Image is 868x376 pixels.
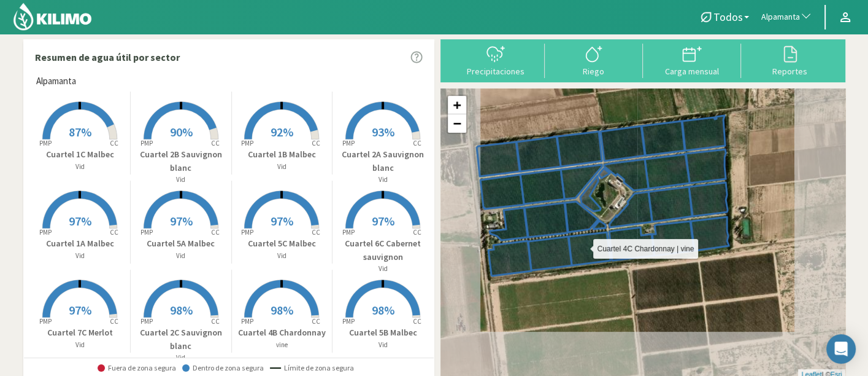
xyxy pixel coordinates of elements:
p: Vid [30,162,131,172]
tspan: PMP [39,228,52,237]
p: Vid [332,174,434,185]
button: Precipitaciones [447,44,545,76]
span: 97% [271,213,293,229]
tspan: CC [413,139,422,147]
tspan: PMP [39,139,52,147]
button: Carga mensual [643,44,741,76]
tspan: CC [211,139,220,147]
tspan: CC [413,317,422,326]
span: 97% [170,213,193,229]
tspan: CC [312,139,321,147]
tspan: CC [413,228,422,237]
p: Cuartel 2A Sauvignon blanc [332,148,434,174]
p: Vid [232,162,332,172]
span: 90% [170,124,193,139]
div: Reportes [745,67,835,76]
tspan: PMP [140,139,153,147]
p: Vid [131,353,231,363]
p: Cuartel 2B Sauvignon blanc [131,148,231,174]
p: Resumen de agua útil por sector [35,50,180,65]
div: Riego [548,67,639,76]
span: 93% [372,124,394,139]
div: Precipitaciones [450,67,541,76]
tspan: CC [312,317,321,326]
tspan: PMP [39,317,52,326]
p: Vid [131,174,231,185]
div: Carga mensual [647,67,737,76]
tspan: PMP [140,228,153,237]
tspan: PMP [342,228,355,237]
p: Vid [332,264,434,274]
span: 87% [69,124,91,139]
tspan: PMP [342,317,355,326]
button: Riego [545,44,643,76]
span: 97% [69,302,91,318]
span: Límite de zona segura [270,364,354,372]
p: Cuartel 1A Malbec [30,237,131,250]
span: Alpamanta [36,74,76,88]
tspan: CC [312,228,321,237]
p: Cuartel 5A Malbec [131,237,231,250]
tspan: CC [110,317,119,326]
span: 97% [372,213,394,229]
tspan: PMP [241,317,253,326]
span: Dentro de zona segura [182,364,264,372]
button: Reportes [741,44,839,76]
p: Cuartel 2C Sauvignon blanc [131,326,231,353]
tspan: PMP [342,139,355,147]
tspan: CC [211,228,220,237]
tspan: CC [211,317,220,326]
div: Open Intercom Messenger [826,334,856,364]
p: Vid [332,340,434,350]
p: Cuartel 4B Chardonnay [232,326,332,339]
span: 97% [69,213,91,229]
span: 98% [170,302,193,318]
span: 92% [271,124,293,139]
p: Cuartel 1C Malbec [30,148,131,161]
p: Cuartel 6C Cabernet sauvignon [332,237,434,264]
p: Cuartel 1B Malbec [232,148,332,161]
span: Alpamanta [761,11,800,23]
p: Cuartel 5C Malbec [232,237,332,250]
tspan: PMP [140,317,153,326]
img: Kilimo [12,2,93,31]
p: Vid [131,251,231,261]
p: Vid [30,340,131,350]
tspan: CC [110,228,119,237]
p: Vid [232,251,332,261]
p: Cuartel 7C Merlot [30,326,131,339]
a: Zoom in [448,96,466,114]
span: 98% [271,302,293,318]
p: Vid [30,251,131,261]
tspan: PMP [241,139,253,147]
span: 98% [372,302,394,318]
button: Alpamanta [755,4,818,31]
p: vine [232,340,332,350]
p: Cuartel 5B Malbec [332,326,434,339]
tspan: CC [110,139,119,147]
span: Fuera de zona segura [98,364,176,372]
a: Zoom out [448,114,466,133]
span: Todos [713,10,743,23]
tspan: PMP [241,228,253,237]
